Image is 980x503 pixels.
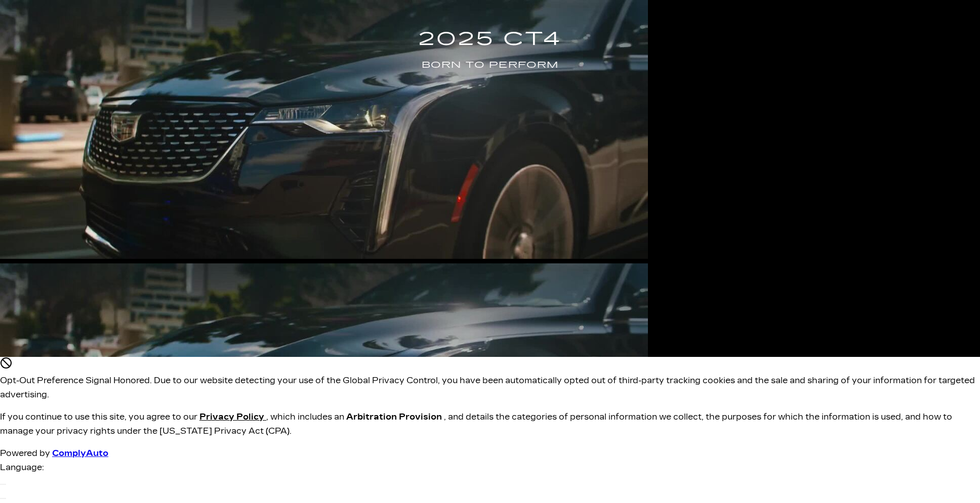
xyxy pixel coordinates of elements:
[418,24,562,54] h1: 2025 CT4
[418,58,562,72] h5: BORN TO PERFORM
[199,412,266,422] a: Privacy Policy
[346,412,442,422] strong: Arbitration Provision
[52,448,108,458] a: ComplyAuto
[199,412,264,422] u: Privacy Policy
